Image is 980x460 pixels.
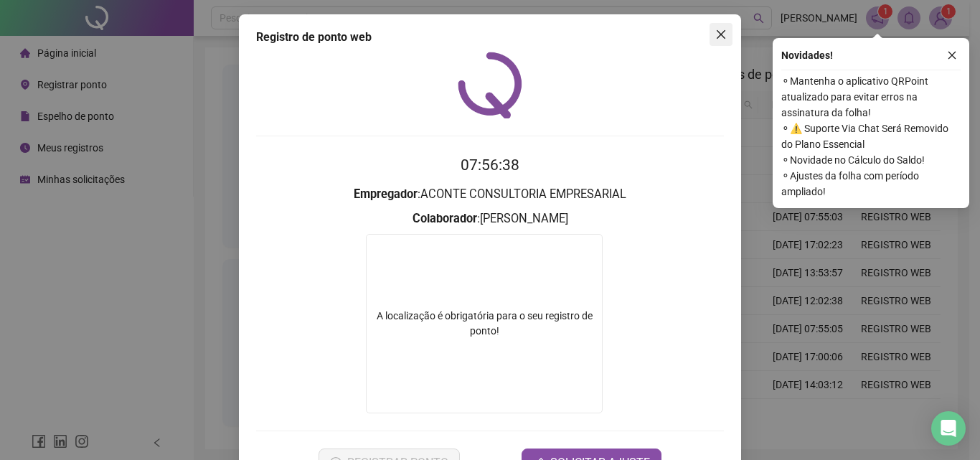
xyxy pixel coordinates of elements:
[781,152,961,168] span: ⚬ Novidade no Cálculo do Saldo!
[256,210,724,228] h3: : [PERSON_NAME]
[781,168,961,200] span: ⚬ Ajustes da folha com período ampliado!
[458,52,522,118] img: QRPoint
[781,121,961,152] span: ⚬ ⚠️ Suporte Via Chat Será Removido do Plano Essencial
[256,185,724,204] h3: : ACONTE CONSULTORIA EMPRESARIAL
[367,309,602,339] div: A localização é obrigatória para o seu registro de ponto!
[947,50,957,60] span: close
[781,47,833,63] span: Novidades !
[461,156,519,174] time: 07:56:38
[413,212,477,225] strong: Colaborador
[354,187,418,201] strong: Empregador
[710,23,732,46] button: Close
[715,29,727,40] span: close
[256,29,724,46] div: Registro de ponto web
[931,411,966,446] div: Open Intercom Messenger
[781,73,961,121] span: ⚬ Mantenha o aplicativo QRPoint atualizado para evitar erros na assinatura da folha!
